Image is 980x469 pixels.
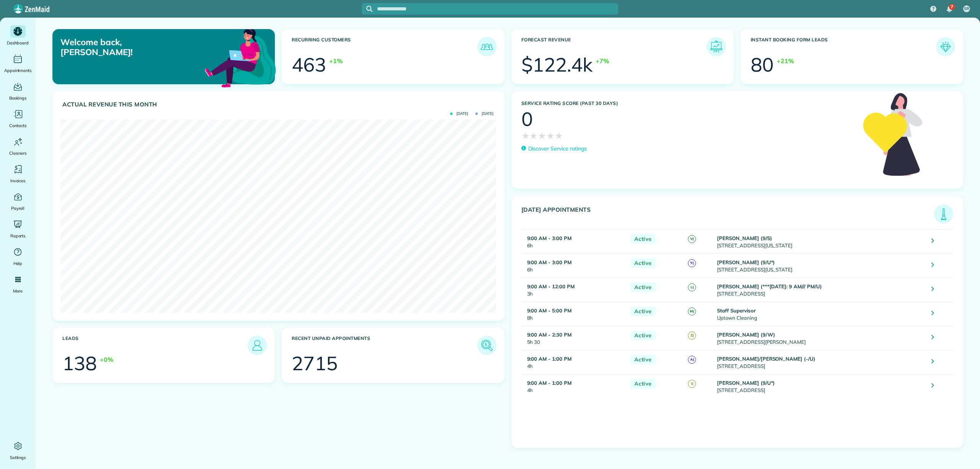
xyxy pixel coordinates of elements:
div: +21% [777,56,794,65]
span: [DATE] [475,112,493,116]
span: ★ [555,129,563,142]
h3: Actual Revenue this month [62,101,497,108]
span: Help [13,260,23,267]
a: Contacts [3,108,33,129]
td: 5h 30 [521,326,627,350]
a: Invoices [3,163,33,185]
span: Active [630,379,656,389]
td: [STREET_ADDRESS][US_STATE] [715,229,926,253]
td: [STREET_ADDRESS][PERSON_NAME] [715,326,926,350]
span: Cleaners [9,149,26,157]
td: [STREET_ADDRESS] [715,278,926,302]
span: I( [688,380,696,388]
a: Payroll [3,191,33,212]
div: 7 unread notifications [941,1,957,18]
span: Invoices [10,177,26,185]
span: Dashboard [7,39,29,47]
a: Cleaners [3,136,33,157]
strong: 9:00 AM - 2:30 PM [527,332,572,338]
div: +0% [100,355,113,364]
div: 463 [292,55,326,74]
span: Payroll [11,204,25,212]
span: A( [688,356,696,364]
span: [DATE] [450,112,468,116]
a: Reports [3,218,33,240]
h3: Instant Booking Form Leads [751,37,936,56]
td: [STREET_ADDRESS] [715,374,926,398]
h3: Recent unpaid appointments [292,336,477,355]
span: Reports [10,232,26,240]
h3: [DATE] Appointments [521,206,934,224]
a: Settings [3,440,33,461]
span: V( [688,235,696,243]
h3: Service Rating score (past 30 days) [521,101,856,106]
span: Contacts [9,122,26,129]
div: 0 [521,109,533,129]
span: More [13,287,23,295]
img: icon_recurring_customers-cf858462ba22bcd05b5a5880d41d6543d210077de5bb9ebc9590e49fd87d84ed.png [479,39,495,54]
strong: 9:00 AM - 3:00 PM [527,235,572,241]
div: +7% [596,56,609,65]
span: 7 [951,4,953,10]
svg: Focus search [366,6,372,12]
div: 80 [751,55,774,74]
td: 4h [521,350,627,374]
div: 2715 [292,354,338,373]
div: 138 [62,354,97,373]
h3: Forecast Revenue [521,37,707,56]
div: $122.4k [521,55,593,74]
span: Active [630,234,656,244]
span: ★ [521,129,530,142]
a: Bookings [3,80,33,102]
span: SR [964,6,969,12]
td: 6h [521,253,627,278]
strong: 9:00 AM - 3:00 PM [527,259,572,265]
img: icon_form_leads-04211a6a04a5b2264e4ee56bc0799ec3eb69b7e499cbb523a139df1d13a81ae0.png [938,39,953,54]
div: +1% [329,56,343,65]
strong: 9:00 AM - 1:00 PM [527,356,572,362]
strong: [PERSON_NAME]/[PERSON_NAME] (-/U) [717,356,815,362]
strong: Staff Supervisor [717,307,755,314]
strong: [PERSON_NAME] (9/W) [717,332,775,338]
td: 3h [521,278,627,302]
span: ★ [538,129,546,142]
span: Active [630,283,656,292]
span: Y( [688,259,696,267]
strong: 9:00 AM - 1:00 PM [527,380,572,386]
span: Active [630,331,656,340]
span: Z( [688,332,696,340]
strong: 9:00 AM - 12:00 PM [527,283,575,289]
span: Bookings [9,94,27,102]
p: Discover Service ratings [528,145,587,153]
button: Focus search [362,6,372,12]
span: ★ [546,129,555,142]
span: M( [688,307,696,315]
img: icon_leads-1bed01f49abd5b7fead27621c3d59655bb73ed531f8eeb49469d10e621d6b896.png [250,338,265,353]
img: icon_todays_appointments-901f7ab196bb0bea1936b74009e4eb5ffbc2d2711fa7634e0d609ed5ef32b18b.png [936,206,951,222]
span: Active [630,258,656,268]
h3: Recurring Customers [292,37,477,56]
strong: [PERSON_NAME] (9/S) [717,235,772,241]
strong: [PERSON_NAME] (***[DATE]: 9 AM/// PM/U) [717,283,822,289]
span: Appointments [4,67,32,74]
td: [STREET_ADDRESS][US_STATE] [715,253,926,278]
span: Active [630,355,656,364]
td: 8h [521,302,627,326]
td: Uptown Cleaning [715,302,926,326]
strong: [PERSON_NAME] (9/U*) [717,259,775,265]
span: Active [630,307,656,316]
strong: 9:00 AM - 5:00 PM [527,307,572,314]
td: [STREET_ADDRESS] [715,350,926,374]
img: dashboard_welcome-42a62b7d889689a78055ac9021e634bf52bae3f8056760290aed330b23ab8690.png [203,20,278,95]
span: L( [688,283,696,291]
span: ★ [529,129,538,142]
p: Welcome back, [PERSON_NAME]! [60,37,205,57]
strong: [PERSON_NAME] (9/U*) [717,380,775,386]
a: Help [3,246,33,267]
a: Discover Service ratings [521,145,587,153]
td: 6h [521,229,627,253]
span: Settings [10,454,26,461]
h3: Leads [62,336,248,355]
img: icon_forecast_revenue-8c13a41c7ed35a8dcfafea3cbb826a0462acb37728057bba2d056411b612bbbe.png [709,39,724,54]
a: Dashboard [3,25,33,47]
